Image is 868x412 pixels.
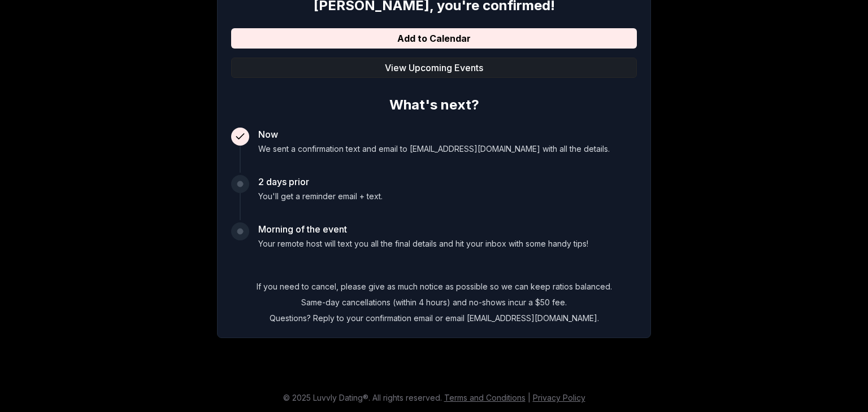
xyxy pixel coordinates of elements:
[258,238,588,249] p: Your remote host will text you all the final details and hit your inbox with some handy tips!
[231,281,637,292] p: If you need to cancel, please give as much notice as possible so we can keep ratios balanced.
[231,28,637,49] button: Add to Calendar
[231,91,637,114] h2: What's next?
[533,393,585,402] a: Privacy Policy
[258,175,383,189] h3: 2 days prior
[258,222,588,236] h3: Morning of the event
[444,393,526,402] a: Terms and Conditions
[231,58,637,78] button: View Upcoming Events
[231,297,637,308] p: Same-day cancellations (within 4 hours) and no-shows incur a $50 fee.
[231,313,637,324] p: Questions? Reply to your confirmation email or email [EMAIL_ADDRESS][DOMAIN_NAME].
[528,393,531,402] span: |
[258,143,610,155] p: We sent a confirmation text and email to [EMAIL_ADDRESS][DOMAIN_NAME] with all the details.
[258,191,383,202] p: You'll get a reminder email + text.
[258,128,610,141] h3: Now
